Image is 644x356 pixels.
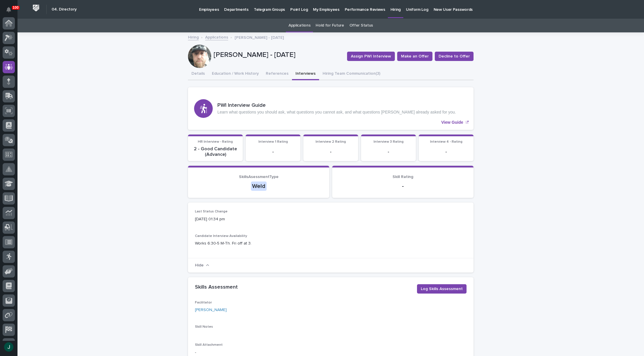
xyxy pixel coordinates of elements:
[307,149,355,155] p: -
[13,6,19,10] p: 100
[195,210,228,213] span: Last Status Change
[195,350,281,356] p: -
[393,175,413,179] span: Skill Rating
[251,182,267,191] div: Weld
[208,68,262,80] button: Education / Work History
[288,19,310,32] a: Applications
[205,34,228,40] a: Applications
[195,240,467,247] p: Works 6:30-5 M-Th. Fri off at 3.
[258,140,288,144] span: Interview 1 Rating
[52,7,77,12] h2: 04. Directory
[347,52,395,61] button: Assign PWI Interview
[214,51,342,59] p: [PERSON_NAME] - [DATE]
[365,149,412,155] p: -
[262,68,292,80] button: References
[235,34,284,40] p: [PERSON_NAME] - [DATE]
[430,140,462,144] span: Interview 4 - Rating
[188,68,208,80] button: Details
[31,3,41,13] img: Workspace Logo
[351,53,391,59] span: Assign PWI Interview
[397,52,432,61] button: Make an Offer
[195,301,212,304] span: Facilitator
[195,325,213,329] span: Skill Notes
[316,19,344,32] a: Hold for Future
[439,53,470,59] span: Decline to Offer
[3,4,15,16] button: Notifications
[441,120,463,125] p: View Guide
[339,183,467,190] p: -
[239,175,279,179] span: SkillsAsessmentType
[401,53,429,59] span: Make an Offer
[191,146,239,157] p: 2 - Good Candidate (Advance)
[292,68,319,80] button: Interviews
[319,68,384,80] button: Hiring Team Communication (3)
[198,140,233,144] span: HR Interview - Rating
[195,307,227,313] a: [PERSON_NAME]
[7,7,15,16] div: Notifications100
[374,140,404,144] span: Interview 3 Rating
[417,284,467,294] button: Log Skills Assessment
[195,216,281,222] p: [DATE] 01:34 pm
[217,102,456,109] h3: PWI Interview Guide
[217,110,456,115] p: Learn what questions you should ask, what questions you cannot ask, and what questions [PERSON_NA...
[195,263,209,268] button: Hide
[422,149,470,155] p: -
[188,34,199,40] a: Hiring
[435,52,474,61] button: Decline to Offer
[349,19,373,32] a: Offer Status
[195,234,247,238] span: Candidate Interview Availability
[188,87,474,130] a: View Guide
[249,149,297,155] p: -
[316,140,346,144] span: Interview 2 Rating
[195,284,238,291] h2: Skills Assessment
[3,341,15,353] button: users-avatar
[421,286,463,292] span: Log Skills Assessment
[195,343,223,347] span: Skill Attachment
